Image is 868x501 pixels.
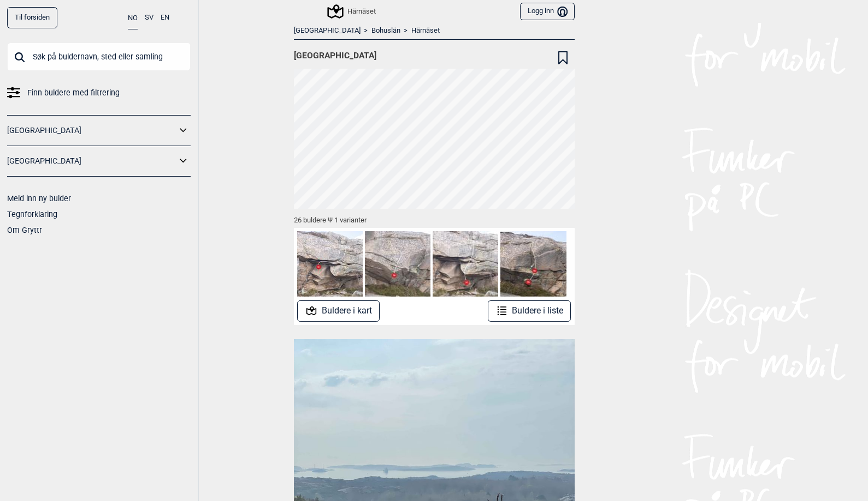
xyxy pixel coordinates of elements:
input: Søk på buldernavn, sted eller samling [7,43,191,71]
button: EN [161,7,169,28]
button: Logg inn [520,3,574,21]
div: 26 buldere Ψ 1 varianter [294,209,575,228]
a: [GEOGRAPHIC_DATA] [294,26,361,35]
a: [GEOGRAPHIC_DATA] [7,153,176,169]
img: Please go hook yourself [297,231,363,297]
div: Härnäset [329,5,376,18]
img: Bootcamp [433,231,498,297]
span: > [364,26,368,35]
a: Tegnforklaring [7,210,57,219]
a: Härnäset [411,26,440,35]
button: Buldere i kart [297,300,380,322]
button: Buldere i liste [488,300,571,322]
a: Til forsiden [7,7,57,28]
img: The devil wears Prana [500,231,566,297]
img: Romeo og buldere [365,231,430,297]
a: Meld inn ny bulder [7,194,71,203]
a: Om Gryttr [7,226,42,234]
a: [GEOGRAPHIC_DATA] [7,123,176,138]
span: Finn buldere med filtrering [27,85,120,101]
button: NO [128,7,138,29]
span: [GEOGRAPHIC_DATA] [294,50,376,61]
a: Finn buldere med filtrering [7,85,191,101]
button: SV [145,7,153,28]
a: Bohuslän [371,26,400,35]
span: > [404,26,408,35]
